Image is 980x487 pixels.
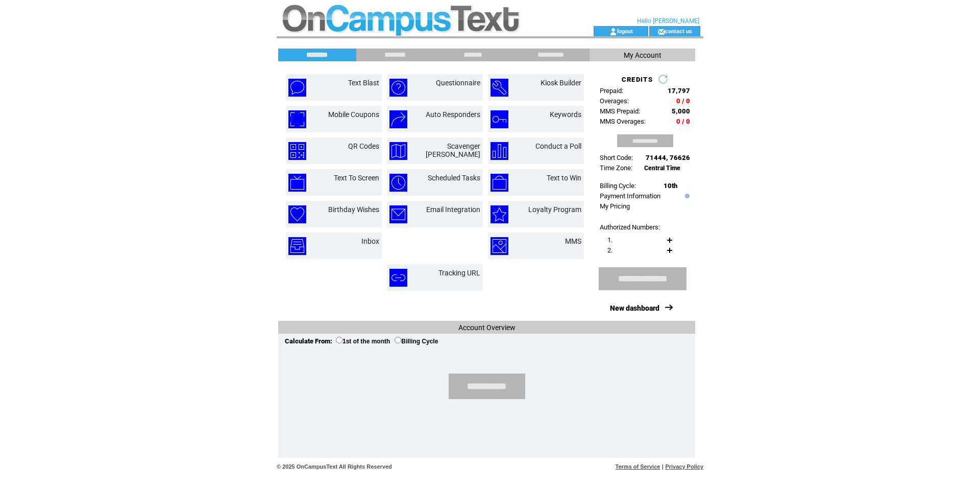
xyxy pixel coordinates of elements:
[328,110,379,119] a: Mobile Coupons
[336,338,390,345] label: 1st of the month
[389,79,407,97] img: questionnaire.png
[610,304,659,312] a: New dashboard
[600,107,640,115] span: MMS Prepaid:
[395,337,401,343] input: Billing Cycle
[334,174,379,182] a: Text To Screen
[428,174,480,182] a: Scheduled Tasks
[657,28,665,36] img: contact_us_icon.gif
[389,269,407,287] img: tracking-url.png
[600,154,633,161] span: Short Code:
[617,28,633,34] a: logout
[600,182,636,190] span: Billing Cycle:
[491,79,508,97] img: kiosk-builder.png
[348,79,379,87] a: Text Blast
[426,142,480,158] a: Scavenger [PERSON_NAME]
[288,205,306,223] img: birthday-wishes.png
[682,194,690,198] img: help.gif
[565,237,581,245] a: MMS
[458,323,516,332] span: Account Overview
[550,110,581,119] a: Keywords
[348,142,379,150] a: QR Codes
[600,202,630,210] a: My Pricing
[528,205,581,214] a: Loyalty Program
[607,236,612,244] span: 1.
[389,205,407,223] img: email-integration.png
[491,174,508,192] img: text-to-win.png
[426,110,480,119] a: Auto Responders
[491,142,508,160] img: conduct-a-poll.png
[288,110,306,128] img: mobile-coupons.png
[664,182,677,190] span: 10th
[600,87,623,95] span: Prepaid:
[285,337,332,345] span: Calculate From:
[288,79,306,97] img: text-blast.png
[622,76,653,83] span: CREDITS
[395,338,438,345] label: Billing Cycle
[644,165,680,172] span: Central Time
[389,174,407,192] img: scheduled-tasks.png
[609,28,617,36] img: account_icon.gif
[668,87,690,95] span: 17,797
[600,223,660,231] span: Authorized Numbers:
[607,246,612,254] span: 2.
[389,142,407,160] img: scavenger-hunt.png
[665,28,692,34] a: contact us
[328,205,379,214] a: Birthday Wishes
[491,110,508,128] img: keywords.png
[491,205,508,223] img: loyalty-program.png
[665,463,703,470] a: Privacy Policy
[547,174,581,182] a: Text to Win
[662,463,664,470] span: |
[637,17,699,25] span: Hello [PERSON_NAME]
[600,97,629,105] span: Overages:
[361,237,379,245] a: Inbox
[277,463,392,470] span: © 2025 OnCampusText All Rights Reserved
[436,79,480,87] a: Questionnaire
[288,174,306,192] img: text-to-screen.png
[676,97,690,105] span: 0 / 0
[438,269,480,277] a: Tracking URL
[288,237,306,255] img: inbox.png
[491,237,508,255] img: mms.png
[336,337,342,343] input: 1st of the month
[600,118,646,125] span: MMS Overages:
[676,118,690,125] span: 0 / 0
[541,79,581,87] a: Kiosk Builder
[535,142,581,150] a: Conduct a Poll
[616,463,660,470] a: Terms of Service
[600,164,632,172] span: Time Zone:
[288,142,306,160] img: qr-codes.png
[672,107,690,115] span: 5,000
[600,192,660,200] a: Payment Information
[646,154,690,161] span: 71444, 76626
[389,110,407,128] img: auto-responders.png
[624,51,661,59] span: My Account
[426,205,480,214] a: Email Integration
